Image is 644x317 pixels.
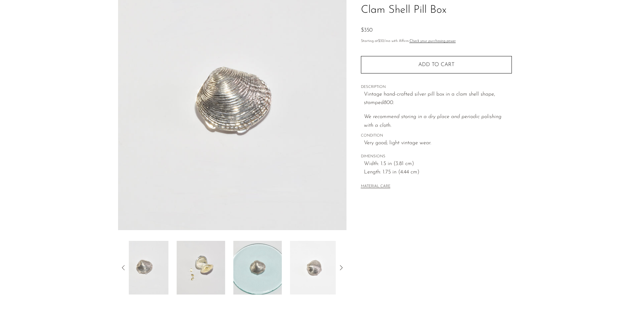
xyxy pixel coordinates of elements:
span: Length: 1.75 in (4.44 cm) [364,168,512,177]
a: Check your purchasing power - Learn more about Affirm Financing (opens in modal) [410,39,456,43]
img: Clam Shell Pill Box [233,241,282,295]
span: DESCRIPTION [361,84,512,90]
i: We recommend storing in a dry place and periodic polishing with a cloth. [364,114,501,128]
p: Vintage hand-crafted silver pill box in a clam shell shape, stamped . [364,90,512,107]
img: Clam Shell Pill Box [120,241,168,295]
em: 800 [384,100,393,105]
img: Clam Shell Pill Box [290,241,338,295]
span: $32 [378,39,384,43]
span: DIMENSIONS [361,154,512,160]
button: MATERIAL CARE [361,184,390,189]
button: Add to cart [361,56,512,73]
h1: Clam Shell Pill Box [361,2,512,19]
img: Clam Shell Pill Box [176,241,225,295]
span: Very good; light vintage wear. [364,139,512,148]
span: Add to cart [418,62,454,67]
p: Starting at /mo with Affirm. [361,38,512,44]
span: $350 [361,28,373,33]
span: Width: 1.5 in (3.81 cm) [364,160,512,168]
span: CONDITION [361,133,512,139]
